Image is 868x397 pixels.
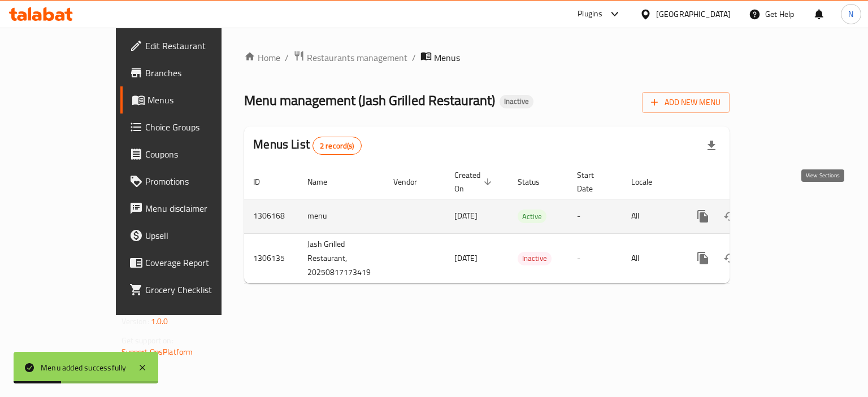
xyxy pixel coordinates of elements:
a: Menu disclaimer [120,195,261,222]
td: Jash Grilled Restaurant, 20250817173419 [298,233,384,283]
td: - [568,233,622,283]
a: Promotions [120,168,261,195]
span: Status [518,175,554,189]
span: Upsell [145,229,252,242]
td: 1306135 [244,233,298,283]
li: / [412,51,416,64]
span: Add New Menu [651,95,721,110]
a: Coverage Report [120,249,261,276]
span: Restaurants management [307,51,407,64]
span: 2 record(s) [313,141,361,151]
button: more [689,245,717,272]
a: Choice Groups [120,114,261,141]
td: - [568,199,622,233]
td: All [622,233,680,283]
div: Active [518,210,546,223]
span: [DATE] [454,208,478,223]
a: Home [244,51,280,64]
span: Vendor [393,175,432,189]
span: ID [253,175,275,189]
span: Active [518,210,546,223]
span: Coverage Report [145,256,252,269]
td: 1306168 [244,199,298,233]
a: Restaurants management [293,50,407,65]
span: Choice Groups [145,120,252,134]
span: Version: [121,314,149,329]
button: more [689,203,717,230]
a: Branches [120,59,261,86]
div: Export file [698,132,725,159]
span: Menus [147,93,252,107]
span: Get support on: [121,333,173,348]
span: N [848,8,853,20]
span: Name [307,175,342,189]
span: Inactive [518,252,552,265]
a: Upsell [120,222,261,249]
span: Menu management ( Jash Grilled Restaurant ) [244,88,495,113]
span: 1.0.0 [151,314,168,329]
div: [GEOGRAPHIC_DATA] [656,8,731,20]
span: Branches [145,66,252,80]
a: Support.OpsPlatform [121,344,193,359]
div: Total records count [313,137,362,155]
button: Change Status [717,245,744,272]
span: Coupons [145,147,252,161]
h2: Menus List [253,136,361,155]
span: Grocery Checklist [145,283,252,296]
td: All [622,199,680,233]
a: Grocery Checklist [120,276,261,303]
div: Menu added successfully [41,361,127,374]
nav: breadcrumb [244,50,730,65]
span: Edit Restaurant [145,39,252,53]
span: Promotions [145,174,252,188]
table: enhanced table [244,165,807,283]
li: / [285,51,289,64]
span: Created On [454,168,495,195]
span: Menu disclaimer [145,202,252,215]
td: menu [298,199,384,233]
span: [DATE] [454,251,478,265]
span: Locale [631,175,667,189]
span: Menus [434,51,460,64]
th: Actions [680,165,807,199]
a: Menus [120,86,261,114]
div: Plugins [578,7,602,21]
a: Edit Restaurant [120,32,261,59]
a: Coupons [120,141,261,168]
span: Start Date [577,168,609,195]
span: Inactive [500,97,533,106]
button: Add New Menu [642,92,730,113]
